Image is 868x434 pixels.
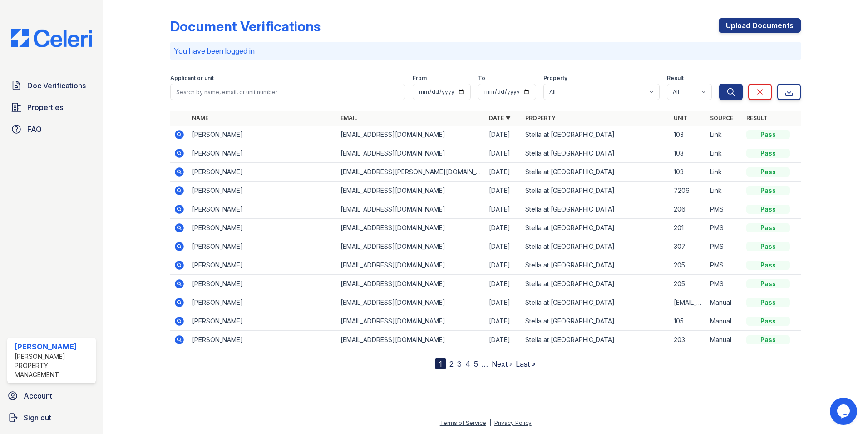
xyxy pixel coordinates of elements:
a: Terms of Service [440,419,486,426]
td: [EMAIL_ADDRESS][PERSON_NAME][DOMAIN_NAME] [337,163,485,182]
a: Name [192,115,208,121]
a: 2 [449,359,454,368]
td: [PERSON_NAME] [188,163,337,182]
div: | [489,419,491,426]
td: [DATE] [485,331,522,349]
td: [EMAIL_ADDRESS][DOMAIN_NAME] [337,237,485,256]
td: 205 [670,275,706,293]
a: FAQ [7,120,96,138]
td: [DATE] [485,312,522,331]
a: Privacy Policy [494,419,532,426]
td: Stella at [GEOGRAPHIC_DATA] [522,219,670,237]
label: Result [667,75,684,82]
td: [DATE] [485,256,522,275]
div: Pass [746,317,790,326]
img: CE_Logo_Blue-a8612792a0a2168367f1c8372b55b34899dd931a85d93a1a3d3e32e68fde9ad4.png [4,29,99,47]
p: You have been logged in [174,45,797,56]
td: Stella at [GEOGRAPHIC_DATA] [522,256,670,275]
button: Sign out [4,409,99,427]
td: [EMAIL_ADDRESS][DOMAIN_NAME] [670,293,706,312]
div: 1 [435,358,446,369]
td: [EMAIL_ADDRESS][DOMAIN_NAME] [337,182,485,200]
td: Stella at [GEOGRAPHIC_DATA] [522,200,670,219]
div: Pass [746,261,790,270]
td: [EMAIL_ADDRESS][DOMAIN_NAME] [337,256,485,275]
a: 5 [474,359,478,368]
td: [PERSON_NAME] [188,331,337,349]
div: Pass [746,335,790,344]
td: Stella at [GEOGRAPHIC_DATA] [522,163,670,182]
td: PMS [706,237,743,256]
div: Pass [746,205,790,214]
td: [DATE] [485,200,522,219]
span: Doc Verifications [27,80,86,91]
label: From [413,75,427,82]
td: [PERSON_NAME] [188,200,337,219]
td: Stella at [GEOGRAPHIC_DATA] [522,144,670,163]
td: [DATE] [485,275,522,293]
label: Property [543,75,567,82]
td: [EMAIL_ADDRESS][DOMAIN_NAME] [337,331,485,349]
td: Stella at [GEOGRAPHIC_DATA] [522,126,670,144]
td: [PERSON_NAME] [188,144,337,163]
td: 206 [670,200,706,219]
td: PMS [706,275,743,293]
span: Sign out [24,412,51,423]
td: Stella at [GEOGRAPHIC_DATA] [522,331,670,349]
td: PMS [706,219,743,237]
td: [DATE] [485,237,522,256]
iframe: chat widget [830,398,859,425]
td: 201 [670,219,706,237]
div: Pass [746,130,790,139]
td: Manual [706,293,743,312]
td: [PERSON_NAME] [188,126,337,144]
td: [EMAIL_ADDRESS][DOMAIN_NAME] [337,293,485,312]
td: [PERSON_NAME] [188,182,337,200]
a: Properties [7,98,96,116]
a: Next › [492,359,512,368]
span: FAQ [27,124,42,135]
a: Email [340,115,357,121]
input: Search by name, email, or unit number [170,84,405,100]
td: [EMAIL_ADDRESS][DOMAIN_NAME] [337,275,485,293]
td: Stella at [GEOGRAPHIC_DATA] [522,237,670,256]
td: [EMAIL_ADDRESS][DOMAIN_NAME] [337,126,485,144]
td: 205 [670,256,706,275]
div: Pass [746,149,790,158]
div: Pass [746,242,790,251]
td: Stella at [GEOGRAPHIC_DATA] [522,312,670,331]
label: To [478,75,485,82]
td: PMS [706,256,743,275]
td: 7206 [670,182,706,200]
label: Applicant or unit [170,75,214,82]
a: Upload Documents [719,18,801,33]
td: [EMAIL_ADDRESS][DOMAIN_NAME] [337,200,485,219]
td: 103 [670,144,706,163]
td: [PERSON_NAME] [188,275,337,293]
td: Manual [706,331,743,349]
a: Result [746,115,768,121]
a: Date ▼ [489,115,511,121]
td: [EMAIL_ADDRESS][DOMAIN_NAME] [337,312,485,331]
td: 103 [670,126,706,144]
td: [EMAIL_ADDRESS][DOMAIN_NAME] [337,219,485,237]
td: 103 [670,163,706,182]
td: [DATE] [485,182,522,200]
div: Pass [746,298,790,307]
td: Stella at [GEOGRAPHIC_DATA] [522,293,670,312]
div: Pass [746,279,790,288]
a: 3 [457,359,462,368]
td: [PERSON_NAME] [188,219,337,237]
td: [DATE] [485,163,522,182]
span: Account [24,390,52,401]
td: Link [706,126,743,144]
td: [DATE] [485,293,522,312]
td: [PERSON_NAME] [188,237,337,256]
td: [PERSON_NAME] [188,256,337,275]
a: 4 [465,359,470,368]
div: [PERSON_NAME] [15,341,92,352]
td: [DATE] [485,144,522,163]
td: [DATE] [485,126,522,144]
span: Properties [27,102,63,113]
div: Document Verifications [170,18,321,35]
